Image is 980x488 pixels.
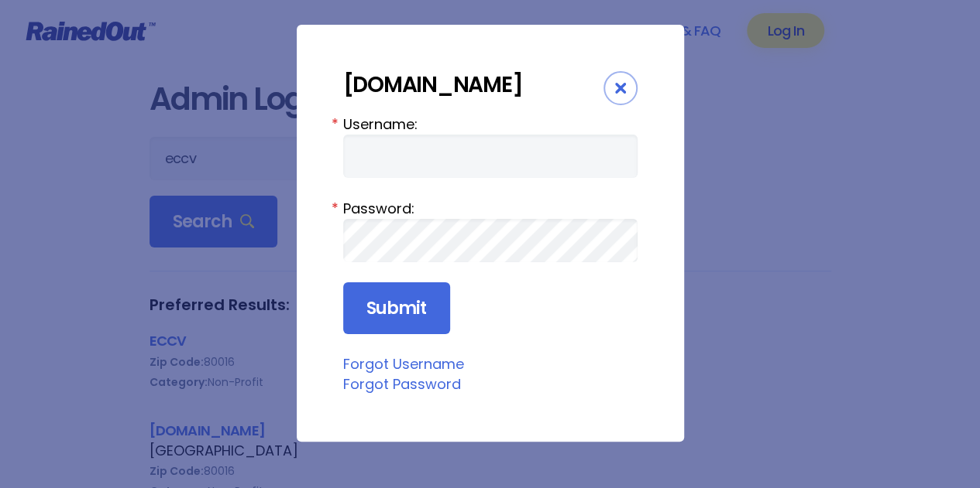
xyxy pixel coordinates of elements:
div: Close [603,71,638,105]
input: Submit [343,282,450,335]
label: Password: [343,198,638,219]
div: [DOMAIN_NAME] [343,71,603,98]
a: Forgot Password [343,374,461,394]
label: Username: [343,114,638,135]
a: Forgot Username [343,354,464,374]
